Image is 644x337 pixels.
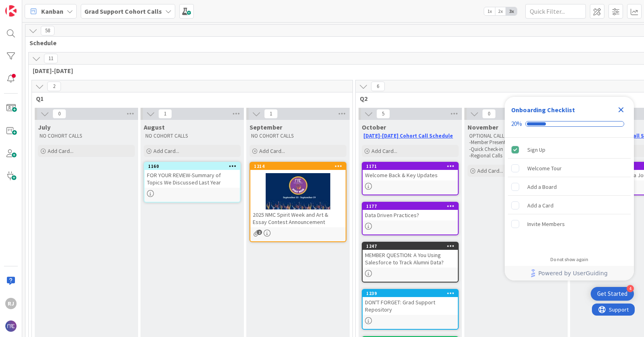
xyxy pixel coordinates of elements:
div: FOR YOUR REVIEW-Summary of Topics We Discussed Last Year [145,170,240,188]
div: Onboarding Checklist [511,105,575,115]
p: -Member Presentation [469,139,563,146]
div: 1239 [363,290,458,297]
div: 20% [511,120,522,128]
span: 58 [41,26,55,36]
div: 1214 [254,163,346,169]
div: Close Checklist [615,103,627,116]
div: 1160 [148,163,240,169]
input: Quick Filter... [525,4,586,19]
span: 2x [495,7,506,15]
div: Footer [505,266,634,280]
div: 1247 [363,243,458,250]
div: 1171 [366,163,458,169]
div: Data Driven Practices? [363,210,458,220]
div: Open Get Started checklist, remaining modules: 4 [591,287,634,301]
div: 1214 [250,163,346,170]
span: 6 [371,82,385,91]
span: July [38,123,50,131]
div: RJ [5,298,17,309]
div: 1239 [366,291,458,296]
span: Q1 [36,94,342,103]
p: OPTIONAL CALL: [469,133,563,139]
span: Add Card... [48,147,73,155]
span: 0 [52,109,66,119]
p: -Regional Calls [469,153,563,159]
a: [DATE]-[DATE] Cohort Call Schedule [363,132,453,139]
div: 1177 [366,203,458,209]
div: Welcome Tour [527,163,562,173]
div: Welcome Tour is incomplete. [508,159,631,177]
a: 1247MEMBER QUESTION: A You Using Salesforce to Track Alumni Data? [362,242,459,283]
img: avatar [5,320,17,332]
div: Add a Board is incomplete. [508,178,631,196]
div: 1160 [145,163,240,170]
div: 1171Welcome Back & Key Updates [363,163,458,180]
p: -Quick Check-in [469,146,563,153]
div: Do not show again [550,256,588,263]
div: Add a Board [527,182,557,192]
div: Add a Card is incomplete. [508,197,631,214]
a: 1160FOR YOUR REVIEW-Summary of Topics We Discussed Last Year [144,162,241,203]
span: Support [17,1,37,11]
div: 2025 NMC Spirit Week and Art & Essay Contest Announcement [250,209,346,227]
div: Add a Card [527,201,554,210]
span: Powered by UserGuiding [538,268,608,278]
span: 1x [484,7,495,15]
span: Add Card... [259,147,285,155]
span: 1 [158,109,172,119]
div: Sign Up is complete. [508,141,631,159]
span: September [250,123,282,131]
a: 1177Data Driven Practices? [362,202,459,235]
span: October [362,123,386,131]
div: Invite Members is incomplete. [508,215,631,233]
span: 1 [264,109,278,119]
p: NO COHORT CALLS [251,133,345,139]
div: Welcome Back & Key Updates [363,170,458,180]
div: 1247 [366,243,458,249]
span: 5 [376,109,390,119]
span: November [468,123,498,131]
div: MEMBER QUESTION: A You Using Salesforce to Track Alumni Data? [363,250,458,268]
span: Kanban [41,6,63,16]
div: Get Started [597,290,627,298]
div: Sign Up [527,145,545,155]
div: 1247MEMBER QUESTION: A You Using Salesforce to Track Alumni Data? [363,243,458,268]
div: Checklist progress: 20% [511,120,627,128]
p: NO COHORT CALLS [40,133,133,139]
div: Checklist Container [505,97,634,280]
img: Visit kanbanzone.com [5,5,17,17]
div: 1177Data Driven Practices? [363,203,458,220]
span: 11 [44,54,58,63]
p: NO COHORT CALLS [145,133,239,139]
span: Add Card... [371,147,397,155]
a: 1171Welcome Back & Key Updates [362,162,459,195]
span: August [144,123,165,131]
div: DON'T FORGET: Grad Support Repository [363,297,458,315]
div: 12142025 NMC Spirit Week and Art & Essay Contest Announcement [250,163,346,227]
span: 2 [47,82,61,91]
div: 4 [627,285,634,292]
span: Add Card... [477,167,503,174]
span: 3x [506,7,517,15]
a: 12142025 NMC Spirit Week and Art & Essay Contest Announcement [250,162,346,242]
span: 2 [257,230,262,235]
a: 1239DON'T FORGET: Grad Support Repository [362,289,459,330]
div: Invite Members [527,219,565,229]
div: 1239DON'T FORGET: Grad Support Repository [363,290,458,315]
div: 1177 [363,203,458,210]
div: 1160FOR YOUR REVIEW-Summary of Topics We Discussed Last Year [145,163,240,188]
div: 1171 [363,163,458,170]
span: Add Card... [153,147,179,155]
a: Powered by UserGuiding [509,266,630,280]
b: Grad Support Cohort Calls [84,7,162,15]
div: Checklist items [505,138,634,251]
span: 0 [482,109,496,119]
